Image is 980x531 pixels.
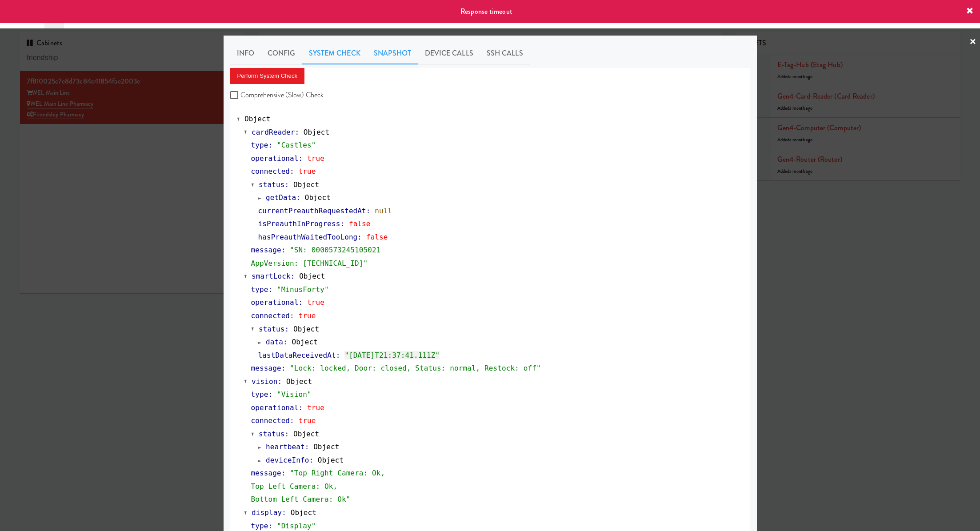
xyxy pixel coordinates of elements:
[258,351,336,359] span: lastDataReceivedAt
[230,88,324,102] label: Comprehensive (Slow) Check
[295,128,299,136] span: :
[277,285,329,294] span: "MinusForty"
[375,207,392,215] span: null
[266,193,296,202] span: getData
[258,233,358,241] span: hasPreauthWaitedTooLong
[230,68,305,84] button: Perform System Check
[244,115,270,123] span: Object
[418,42,480,64] a: Device Calls
[299,154,303,163] span: :
[277,390,312,399] span: "Vision"
[480,42,530,64] a: SSH Calls
[251,154,299,163] span: operational
[291,508,316,517] span: Object
[296,193,300,202] span: :
[266,443,305,451] span: heartbeat
[251,298,299,307] span: operational
[460,6,512,16] span: Response timeout
[293,180,319,189] span: Object
[281,469,286,477] span: :
[251,522,268,530] span: type
[268,285,272,294] span: :
[252,508,282,517] span: display
[251,390,268,399] span: type
[266,338,283,346] span: data
[268,141,272,149] span: :
[290,311,294,320] span: :
[340,220,344,228] span: :
[366,207,371,215] span: :
[230,42,261,64] a: Info
[268,390,272,399] span: :
[305,193,331,202] span: Object
[969,28,976,56] a: ×
[268,522,272,530] span: :
[309,456,313,464] span: :
[282,508,286,517] span: :
[366,233,388,241] span: false
[307,154,324,163] span: true
[230,92,240,99] input: Comprehensive (Slow) Check
[283,338,288,346] span: :
[299,272,325,280] span: Object
[251,285,268,294] span: type
[258,220,340,228] span: isPreauthInProgress
[252,377,277,386] span: vision
[251,246,281,254] span: message
[251,311,290,320] span: connected
[261,42,302,64] a: Config
[284,325,289,333] span: :
[266,456,309,464] span: deviceInfo
[281,246,286,254] span: :
[305,443,309,451] span: :
[277,141,316,149] span: "Castles"
[284,430,289,438] span: :
[318,456,344,464] span: Object
[291,272,295,280] span: :
[251,416,290,425] span: connected
[357,233,362,241] span: :
[349,220,371,228] span: false
[284,180,289,189] span: :
[251,364,281,372] span: message
[251,167,290,176] span: connected
[277,377,282,386] span: :
[313,443,339,451] span: Object
[307,298,324,307] span: true
[259,430,284,438] span: status
[307,403,324,412] span: true
[277,522,316,530] span: "Display"
[292,338,317,346] span: Object
[251,403,299,412] span: operational
[251,469,385,503] span: "Top Right Camera: Ok, Top Left Camera: Ok, Bottom Left Camera: Ok"
[299,403,303,412] span: :
[258,207,366,215] span: currentPreauthRequestedAt
[286,377,312,386] span: Object
[251,141,268,149] span: type
[299,167,316,176] span: true
[259,325,284,333] span: status
[299,311,316,320] span: true
[259,180,284,189] span: status
[290,416,294,425] span: :
[251,469,281,477] span: message
[302,42,367,64] a: System Check
[290,167,294,176] span: :
[344,351,440,359] span: "[DATE]T21:37:41.111Z"
[299,298,303,307] span: :
[252,272,291,280] span: smartLock
[290,364,541,372] span: "Lock: locked, Door: closed, Status: normal, Restock: off"
[336,351,340,359] span: :
[304,128,329,136] span: Object
[252,128,295,136] span: cardReader
[299,416,316,425] span: true
[251,246,381,267] span: "SN: 0000573245105021 AppVersion: [TECHNICAL_ID]"
[367,42,418,64] a: Snapshot
[293,430,319,438] span: Object
[281,364,286,372] span: :
[293,325,319,333] span: Object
